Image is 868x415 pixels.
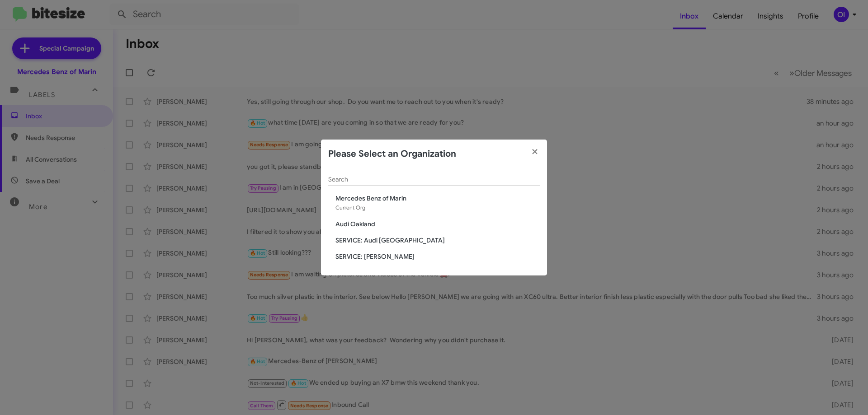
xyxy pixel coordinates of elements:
span: Mercedes Benz of Marin [335,194,540,203]
span: SERVICE: [PERSON_NAME] [335,252,540,261]
span: Current Org [335,204,365,211]
h2: Please Select an Organization [328,147,456,161]
span: Audi Oakland [335,219,540,228]
span: SERVICE: Audi [GEOGRAPHIC_DATA] [335,236,540,245]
